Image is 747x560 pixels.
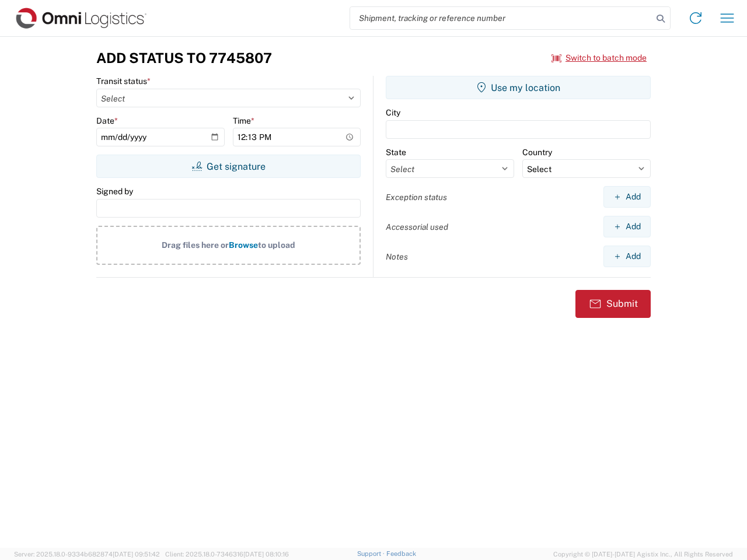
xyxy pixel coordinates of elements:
[553,549,733,559] span: Copyright © [DATE]-[DATE] Agistix Inc., All Rights Reserved
[165,551,289,558] span: Client: 2025.18.0-7346316
[551,48,647,68] button: Switch to batch mode
[96,186,133,197] label: Signed by
[96,116,118,126] label: Date
[14,551,160,558] span: Server: 2025.18.0-9334b682874
[162,240,229,250] span: Drag files here or
[113,551,160,558] span: [DATE] 09:51:42
[575,290,651,318] button: Submit
[96,50,272,66] h3: Add Status to 7745807
[386,192,447,202] label: Exception status
[386,251,408,262] label: Notes
[386,222,448,232] label: Accessorial used
[357,550,386,557] a: Support
[243,551,289,558] span: [DATE] 08:10:16
[603,216,651,237] button: Add
[229,240,258,250] span: Browse
[522,147,552,157] label: Country
[386,76,651,99] button: Use my location
[96,76,151,86] label: Transit status
[386,107,400,118] label: City
[603,246,651,267] button: Add
[386,550,416,557] a: Feedback
[96,155,361,178] button: Get signature
[386,147,406,157] label: State
[350,7,652,29] input: Shipment, tracking or reference number
[603,186,651,208] button: Add
[233,116,254,126] label: Time
[258,240,295,250] span: to upload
